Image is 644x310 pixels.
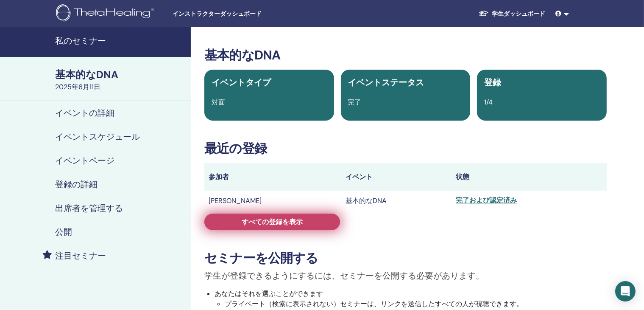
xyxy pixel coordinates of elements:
[55,131,140,142] font: イベントスケジュール
[56,4,157,23] img: logo.png
[479,10,489,17] img: graduation-cap-white.svg
[204,214,340,230] a: すべての登録を表示
[348,77,424,88] font: イベントステータス
[204,270,484,281] font: 学生が登録できるようにするには、セミナーを公開する必要があります。
[204,250,318,266] font: セミナーを公開する
[484,77,501,88] font: 登録
[346,172,373,181] font: イベント
[615,281,636,302] div: インターコムメッセンジャーを開く
[209,196,262,205] font: [PERSON_NAME]
[215,289,323,298] font: あなたはそれを選ぶことができます
[484,98,493,107] font: 1/4
[212,98,225,107] font: 対面
[204,140,267,157] font: 最近の登録
[456,172,469,181] font: 状態
[346,196,387,205] font: 基本的なDNA
[50,68,191,92] a: 基本的なDNA2025年6月11日
[55,179,98,190] font: 登録の詳細
[204,47,280,63] font: 基本的なDNA
[456,196,517,205] font: 完了および認定済み
[225,299,523,308] font: プライベート（検索に表示されない）セミナーは、リンクを送信したすべての人が視聴できます。
[55,82,100,91] font: 2025年6月11日
[55,107,114,118] font: イベントの詳細
[492,10,546,17] font: 学生ダッシュボード
[212,77,271,88] font: イベントタイプ
[209,172,229,181] font: 参加者
[55,226,72,237] font: 公開
[55,68,118,81] font: 基本的なDNA
[242,217,303,226] font: すべての登録を表示
[472,6,552,22] a: 学生ダッシュボード
[55,155,114,166] font: イベントページ
[55,35,106,46] font: 私のセミナー
[55,250,106,261] font: 注目セミナー
[173,10,262,17] font: インストラクターダッシュボード
[55,203,123,214] font: 出席者を管理する
[348,98,362,107] font: 完了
